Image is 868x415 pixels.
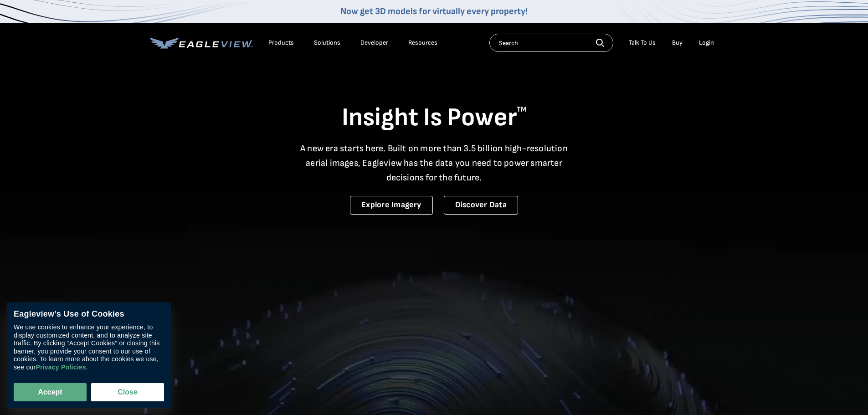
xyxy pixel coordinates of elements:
[629,39,656,47] div: Talk To Us
[268,39,294,47] div: Products
[699,39,714,47] div: Login
[517,105,527,114] sup: TM
[408,39,437,47] div: Resources
[340,6,528,17] a: Now get 3D models for virtually every property!
[150,102,719,134] h1: Insight Is Power
[350,196,433,215] a: Explore Imagery
[14,383,87,401] button: Accept
[295,141,574,185] p: A new era starts here. Built on more than 3.5 billion high-resolution aerial images, Eagleview ha...
[360,39,388,47] a: Developer
[489,34,613,52] input: Search
[314,39,340,47] div: Solutions
[672,39,683,47] a: Buy
[91,383,164,401] button: Close
[14,324,164,372] div: We use cookies to enhance your experience, to display customized content, and to analyze site tra...
[14,309,164,319] div: Eagleview’s Use of Cookies
[36,364,86,372] a: Privacy Policies
[444,196,518,215] a: Discover Data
